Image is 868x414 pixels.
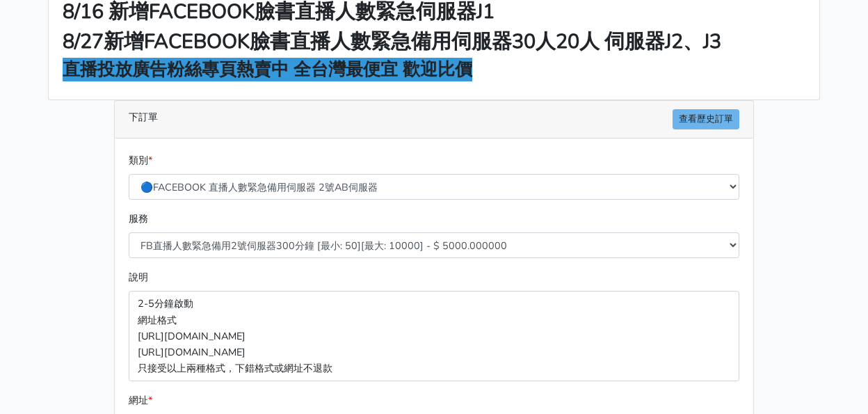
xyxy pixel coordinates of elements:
div: 下訂單 [115,101,753,138]
strong: 直播投放廣告粉絲專頁熱賣中 全台灣最便宜 歡迎比價 [63,58,472,81]
p: 2-5分鐘啟動 網址格式 [URL][DOMAIN_NAME] [URL][DOMAIN_NAME] 只接受以上兩種格式，下錯格式或網址不退款 [129,291,739,381]
label: 服務 [129,211,148,227]
a: 查看歷史訂單 [673,109,739,129]
label: 類別 [129,152,152,168]
label: 網址 [129,392,152,408]
label: 說明 [129,269,148,285]
strong: 8/27新增FACEBOOK臉書直播人數緊急備用伺服器30人20人 伺服器J2、J3 [63,28,721,55]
